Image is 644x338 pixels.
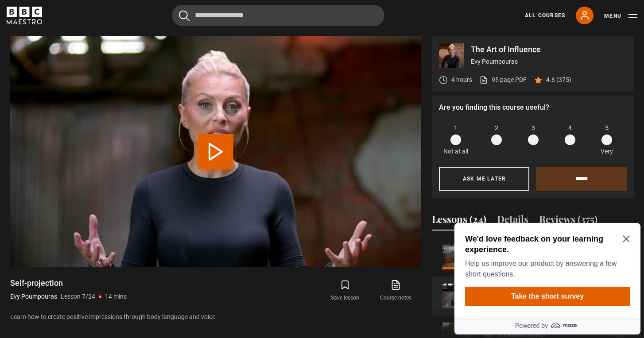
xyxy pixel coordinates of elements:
[479,75,527,84] a: 95 page PDF
[4,4,190,115] div: Optional study invitation
[539,212,597,230] button: Reviews (375)
[14,14,175,35] h2: We'd love feedback on your learning experience.
[568,123,572,133] span: 4
[495,123,498,133] span: 2
[371,278,421,303] a: Course notes
[10,312,421,322] p: Learn how to create positive impressions through body language and voice.
[61,292,95,301] p: Lesson 7/24
[172,16,179,23] button: Close Maze Prompt
[605,123,609,133] span: 5
[439,167,529,191] button: Ask me later
[179,10,190,21] button: Submit the search query
[604,12,637,20] button: Toggle navigation
[451,75,472,84] p: 4 hours
[4,97,190,115] a: Powered by maze
[531,123,535,133] span: 3
[172,5,384,26] input: Search
[14,67,179,87] button: Take the short survey
[439,102,627,113] p: Are you finding this course useful?
[525,12,565,19] a: All Courses
[471,46,627,54] p: The Art of Influence
[105,292,127,301] p: 14 mins
[10,292,57,301] p: Evy Poumpouras
[432,212,486,230] button: Lessons (24)
[320,278,370,303] button: Save lesson
[443,147,468,156] p: Not at all
[497,212,528,230] button: Details
[10,278,127,288] h1: Self-projection
[10,36,421,267] video-js: Video Player
[14,39,175,60] p: Help us improve our product by answering a few short questions.
[454,123,458,133] span: 1
[471,57,627,66] p: Evy Poumpouras
[7,7,42,24] svg: BBC Maestro
[546,75,571,84] p: 4.8 (375)
[598,147,615,156] p: Very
